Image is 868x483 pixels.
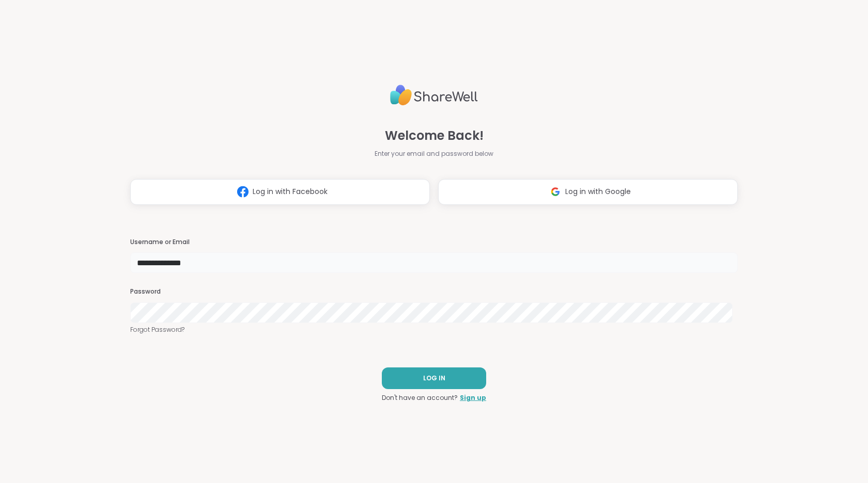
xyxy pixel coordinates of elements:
[546,182,565,201] img: ShareWell Logomark
[565,186,631,197] span: Log in with Google
[460,393,486,403] a: Sign up
[130,287,738,296] h3: Password
[385,126,484,145] span: Welcome Back!
[130,238,738,247] h3: Username or Email
[423,374,445,383] span: LOG IN
[382,367,486,389] button: LOG IN
[438,179,738,205] button: Log in with Google
[130,179,430,205] button: Log in with Facebook
[233,182,253,201] img: ShareWell Logomark
[390,81,478,110] img: ShareWell Logo
[382,393,458,403] span: Don't have an account?
[375,149,493,158] span: Enter your email and password below
[130,325,738,334] a: Forgot Password?
[253,186,328,197] span: Log in with Facebook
